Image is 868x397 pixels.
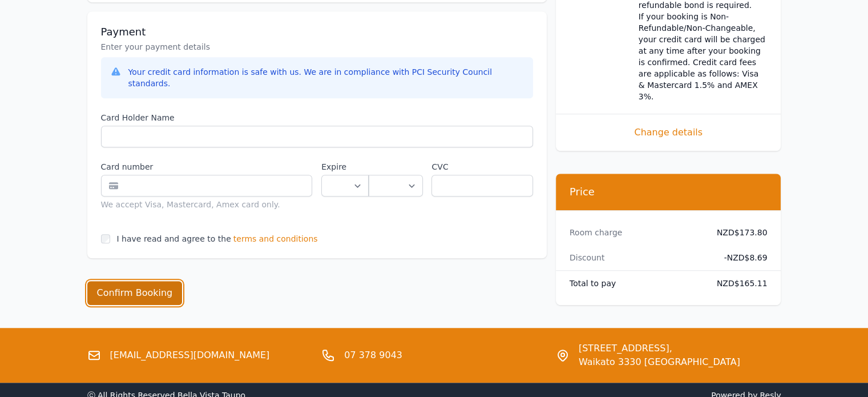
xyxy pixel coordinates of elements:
a: [EMAIL_ADDRESS][DOMAIN_NAME] [110,348,270,362]
p: Enter your payment details [101,41,533,53]
h3: Price [570,185,768,199]
label: I have read and agree to the [117,234,231,243]
label: Expire [321,161,369,173]
a: 07 378 9043 [344,348,402,362]
dt: Discount [570,252,699,263]
dt: Total to pay [570,278,699,289]
label: CVC [431,161,532,173]
button: Confirm Booking [87,281,183,305]
label: Card number [101,161,313,173]
div: Your credit card information is safe with us. We are in compliance with PCI Security Council stan... [128,66,524,89]
label: Card Holder Name [101,112,533,123]
dd: - NZD$8.69 [708,252,768,263]
span: [STREET_ADDRESS], [579,342,740,355]
span: terms and conditions [233,233,318,244]
h3: Payment [101,25,533,39]
dt: Room charge [570,227,699,238]
div: We accept Visa, Mastercard, Amex card only. [101,199,313,210]
span: Waikato 3330 [GEOGRAPHIC_DATA] [579,355,740,369]
span: Change details [570,126,768,139]
label: . [369,161,422,173]
dd: NZD$165.11 [708,278,768,289]
dd: NZD$173.80 [708,227,768,238]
